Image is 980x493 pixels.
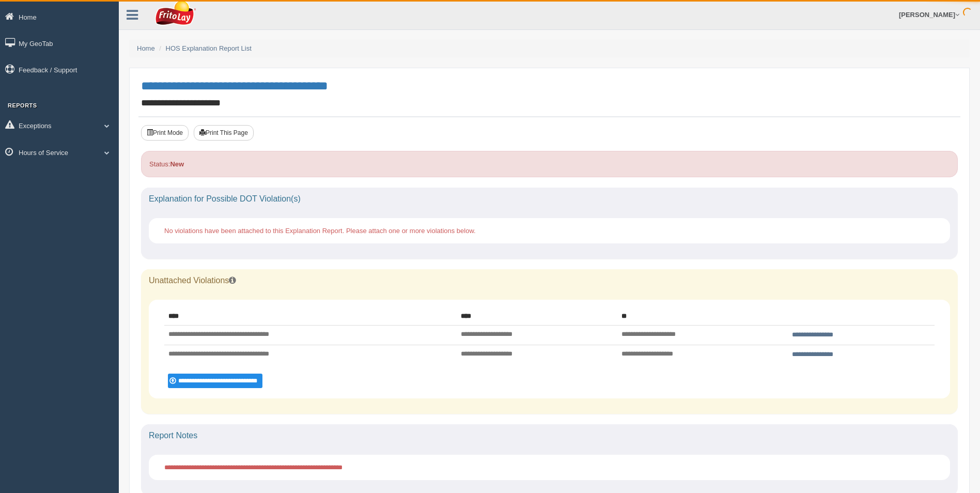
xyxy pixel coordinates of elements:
div: Status: [141,151,958,177]
a: HOS Explanation Report List [166,44,252,52]
div: Report Notes [141,424,958,447]
button: Print This Page [194,125,254,141]
button: Print Mode [141,125,189,141]
span: No violations have been attached to this Explanation Report. Please attach one or more violations... [164,227,476,235]
strong: New [170,160,184,168]
div: Unattached Violations [141,269,958,292]
div: Explanation for Possible DOT Violation(s) [141,188,958,210]
a: Home [137,44,155,52]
